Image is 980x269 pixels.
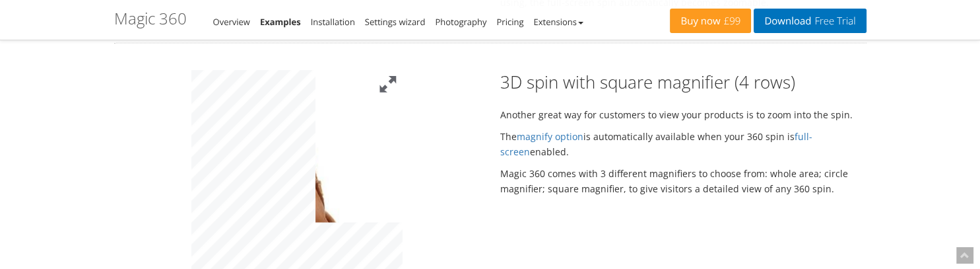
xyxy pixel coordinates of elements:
[260,16,301,28] a: Examples
[496,16,523,28] a: Pricing
[500,107,866,122] p: Another great way for customers to view your products is to zoom into the spin.
[500,129,866,159] p: The is automatically available when your 360 spin is enabled.
[811,16,855,26] span: Free Trial
[311,16,355,28] a: Installation
[670,9,751,33] a: Buy now£99
[213,16,250,28] a: Overview
[533,16,583,28] a: Extensions
[365,16,426,28] a: Settings wizard
[500,130,812,158] a: full-screen
[500,70,866,94] h2: 3D spin with square magnifier (4 rows)
[721,16,741,26] span: £99
[435,16,486,28] a: Photography
[500,166,866,196] p: Magic 360 comes with 3 different magnifiers to choose from: whole area; circle magnifier; square ...
[754,9,866,33] a: DownloadFree Trial
[517,130,583,143] a: magnify option
[114,10,187,27] h1: Magic 360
